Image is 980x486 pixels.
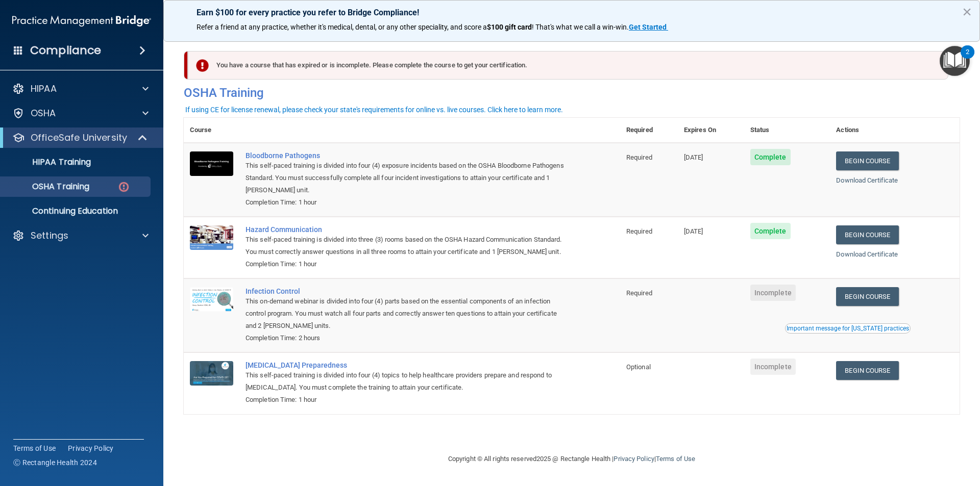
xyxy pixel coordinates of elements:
[197,23,487,31] span: Refer a friend at any practice, whether it's medical, dental, or any other speciality, and score a
[12,107,149,119] a: OSHA
[385,443,758,475] div: Copyright © All rights reserved 2025 @ Rectangle Health | |
[117,181,130,193] img: danger-circle.6113f641.png
[246,295,569,332] div: This on-demand webinar is divided into four (4) parts based on the essential components of an inf...
[246,196,569,209] div: Completion Time: 1 hour
[13,443,56,453] a: Terms of Use
[184,118,239,143] th: Course
[656,455,695,463] a: Terms of Use
[68,443,114,453] a: Privacy Policy
[246,287,569,295] a: Infection Control
[7,182,89,192] p: OSHA Training
[750,149,791,165] span: Complete
[836,151,898,170] a: Begin Course
[836,361,898,380] a: Begin Course
[12,11,151,31] img: PMB logo
[678,118,744,143] th: Expires On
[836,287,898,306] a: Begin Course
[830,118,960,143] th: Actions
[940,46,970,76] button: Open Resource Center, 2 new notifications
[31,107,56,119] p: OSHA
[197,8,947,17] p: Earn $100 for every practice you refer to Bridge Compliance!
[626,363,651,371] span: Optional
[684,154,703,161] span: [DATE]
[196,59,209,72] img: exclamation-circle-solid-danger.72ef9ffc.png
[629,23,668,31] a: Get Started
[31,229,68,242] p: Settings
[12,229,149,242] a: Settings
[246,234,569,258] div: This self-paced training is divided into three (3) rooms based on the OSHA Hazard Communication S...
[246,369,569,394] div: This self-paced training is divided into four (4) topics to help healthcare providers prepare and...
[246,160,569,196] div: This self-paced training is divided into four (4) exposure incidents based on the OSHA Bloodborne...
[246,394,569,406] div: Completion Time: 1 hour
[626,227,652,235] span: Required
[13,457,97,468] span: Ⓒ Rectangle Health 2024
[12,83,149,95] a: HIPAA
[629,23,667,31] strong: Get Started
[31,132,127,144] p: OfficeSafe University
[31,83,57,95] p: HIPAA
[246,258,569,270] div: Completion Time: 1 hour
[7,157,91,167] p: HIPAA Training
[750,359,796,375] span: Incomplete
[7,206,146,216] p: Continuing Education
[744,118,830,143] th: Status
[246,361,569,369] a: [MEDICAL_DATA] Preparedness
[487,23,532,31] strong: $100 gift card
[785,323,911,334] button: Read this if you are a dental practitioner in the state of CA
[246,151,569,160] a: Bloodborne Pathogens
[188,51,948,80] div: You have a course that has expired or is incomplete. Please complete the course to get your certi...
[12,132,148,144] a: OfficeSafe University
[246,332,569,344] div: Completion Time: 2 hours
[684,227,703,235] span: [DATE]
[30,43,101,58] h4: Compliance
[184,86,960,100] h4: OSHA Training
[184,105,565,115] button: If using CE for license renewal, please check your state's requirements for online vs. live cours...
[836,176,898,184] a: Download Certificate
[836,250,898,258] a: Download Certificate
[750,223,791,239] span: Complete
[966,52,969,65] div: 2
[626,154,652,161] span: Required
[836,225,898,244] a: Begin Course
[750,285,796,301] span: Incomplete
[614,455,654,463] a: Privacy Policy
[185,106,563,113] div: If using CE for license renewal, please check your state's requirements for online vs. live cours...
[962,4,972,20] button: Close
[532,23,629,31] span: ! That's what we call a win-win.
[620,118,678,143] th: Required
[246,225,569,234] a: Hazard Communication
[787,325,909,331] div: Important message for [US_STATE] practices
[626,289,652,297] span: Required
